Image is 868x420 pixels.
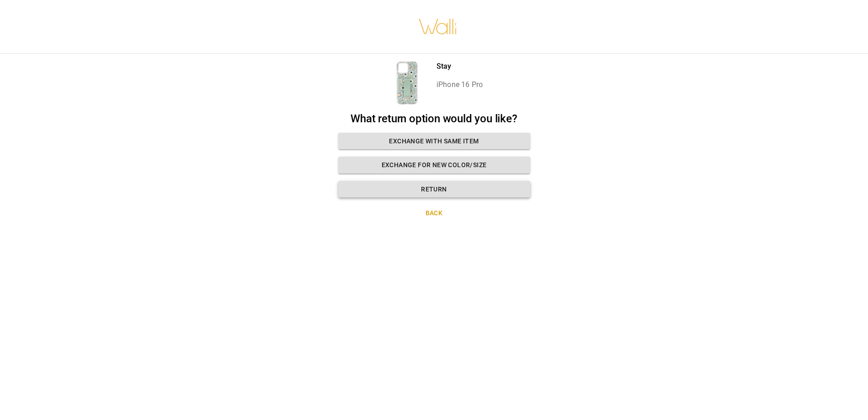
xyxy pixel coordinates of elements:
button: Return [338,181,530,198]
img: walli-inc.myshopify.com [418,7,458,46]
button: Exchange for new color/size [338,157,530,174]
p: iPhone 16 Pro [437,79,483,90]
button: Back [338,205,530,222]
button: Exchange with same item [338,133,530,150]
p: Stay [437,61,483,72]
h2: What return option would you like? [338,112,530,125]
